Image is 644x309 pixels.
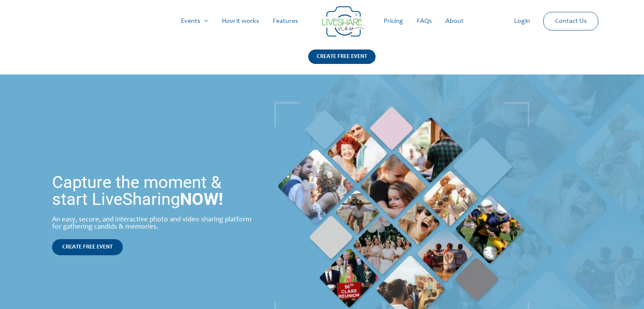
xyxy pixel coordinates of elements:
a: Features [266,8,305,35]
strong: NOW! [180,189,223,209]
a: CREATE FREE EVENT [52,239,123,255]
div: An easy, secure, and interactive photo and video sharing platform for gathering candids & memories. [52,216,256,231]
img: LiveShare logo - Capture & Share Event Memories [322,6,365,37]
nav: Site Navigation [15,8,629,35]
a: CREATE FREE EVENT [308,50,376,74]
a: How it works [215,8,266,35]
a: FAQs [410,8,439,35]
a: Pricing [377,8,410,35]
div: CREATE FREE EVENT [308,50,376,64]
a: Events [174,8,215,35]
a: Contact Us [548,12,594,30]
h1: Capture the moment & start LiveSharing [52,174,256,208]
a: About [439,8,470,35]
a: Login [507,8,537,35]
span: CREATE FREE EVENT [62,244,113,250]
